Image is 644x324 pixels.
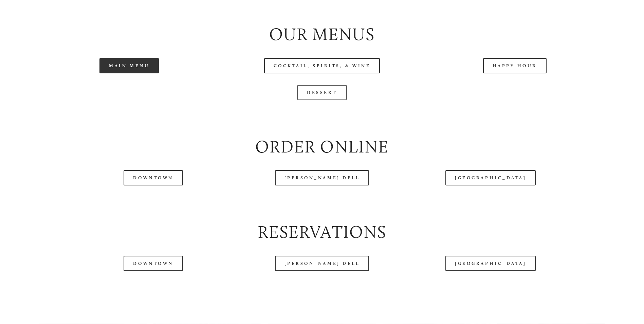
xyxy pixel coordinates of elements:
a: Happy Hour [483,58,547,73]
a: Dessert [297,85,347,100]
a: Downtown [124,256,183,271]
a: [PERSON_NAME] Dell [275,170,369,185]
a: Cocktail, Spirits, & Wine [264,58,380,73]
a: Main Menu [99,58,159,73]
a: Downtown [124,170,183,185]
a: [GEOGRAPHIC_DATA] [445,256,536,271]
a: [GEOGRAPHIC_DATA] [445,170,536,185]
a: [PERSON_NAME] Dell [275,256,369,271]
h2: Reservations [39,220,605,244]
h2: Order Online [39,135,605,159]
